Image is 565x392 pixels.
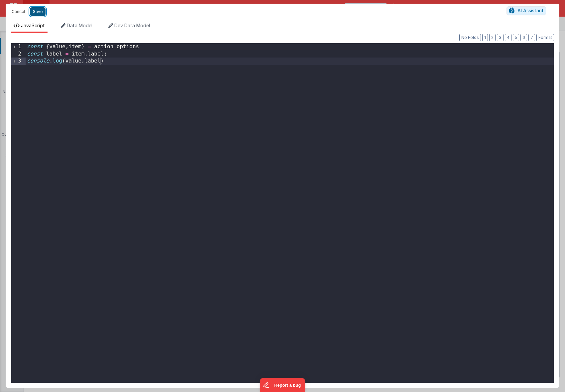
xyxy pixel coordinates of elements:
[114,23,150,28] span: Dev Data Model
[505,34,511,41] button: 4
[8,7,28,16] button: Cancel
[513,34,519,41] button: 5
[482,34,488,41] button: 1
[30,7,46,16] button: Save
[507,6,546,15] button: AI Assistant
[21,23,45,28] span: JavaScript
[459,34,481,41] button: No Folds
[260,378,305,392] iframe: Marker.io feedback button
[11,51,26,58] div: 2
[520,34,527,41] button: 6
[497,34,504,41] button: 3
[528,34,535,41] button: 7
[517,8,544,13] span: AI Assistant
[489,34,496,41] button: 2
[11,58,26,65] div: 3
[536,34,554,41] button: Format
[67,23,92,28] span: Data Model
[11,43,26,51] div: 1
